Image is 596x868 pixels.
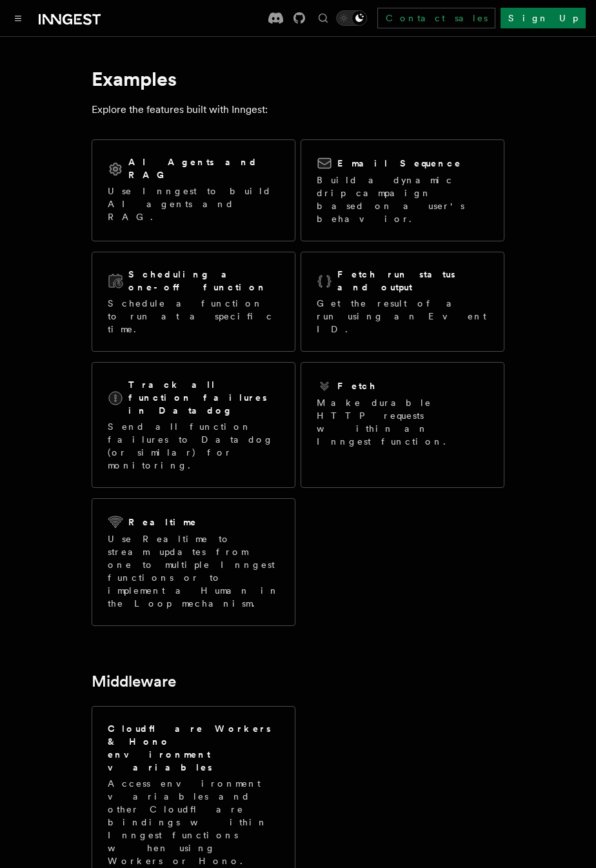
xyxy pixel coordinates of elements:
p: Explore the features built with Inngest: [92,101,504,119]
button: Find something... [315,10,331,26]
p: Get the result of a run using an Event ID. [317,297,488,336]
a: Track all function failures in DatadogSend all function failures to Datadog (or similar) for moni... [92,362,295,488]
h2: AI Agents and RAG [128,156,279,181]
h2: Cloudflare Workers & Hono environment variables [108,722,279,774]
p: Schedule a function to run at a specific time. [108,297,279,336]
h2: Email Sequence [337,157,462,170]
a: Scheduling a one-off functionSchedule a function to run at a specific time. [92,252,295,352]
a: AI Agents and RAGUse Inngest to build AI agents and RAG. [92,139,295,241]
button: Toggle dark mode [336,10,367,26]
a: Contact sales [377,8,495,28]
p: Build a dynamic drip campaign based on a user's behavior. [317,174,488,225]
h2: Fetch run status and output [337,268,488,294]
p: Use Inngest to build AI agents and RAG. [108,185,279,223]
h2: Track all function failures in Datadog [128,378,279,417]
h2: Fetch [337,379,377,392]
p: Send all function failures to Datadog (or similar) for monitoring. [108,420,279,472]
h2: Realtime [128,516,197,529]
h2: Scheduling a one-off function [128,268,279,294]
a: FetchMake durable HTTP requests within an Inngest function. [301,362,504,488]
p: Use Realtime to stream updates from one to multiple Inngest functions or to implement a Human in ... [108,532,279,610]
a: Email SequenceBuild a dynamic drip campaign based on a user's behavior. [301,139,504,241]
h1: Examples [92,67,504,90]
button: Toggle navigation [10,10,26,26]
a: Fetch run status and outputGet the result of a run using an Event ID. [301,252,504,352]
a: Middleware [92,672,176,691]
a: RealtimeUse Realtime to stream updates from one to multiple Inngest functions or to implement a H... [92,498,295,626]
p: Access environment variables and other Cloudflare bindings within Inngest functions when using Wo... [108,777,279,867]
p: Make durable HTTP requests within an Inngest function. [317,396,488,448]
a: Sign Up [501,8,586,28]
